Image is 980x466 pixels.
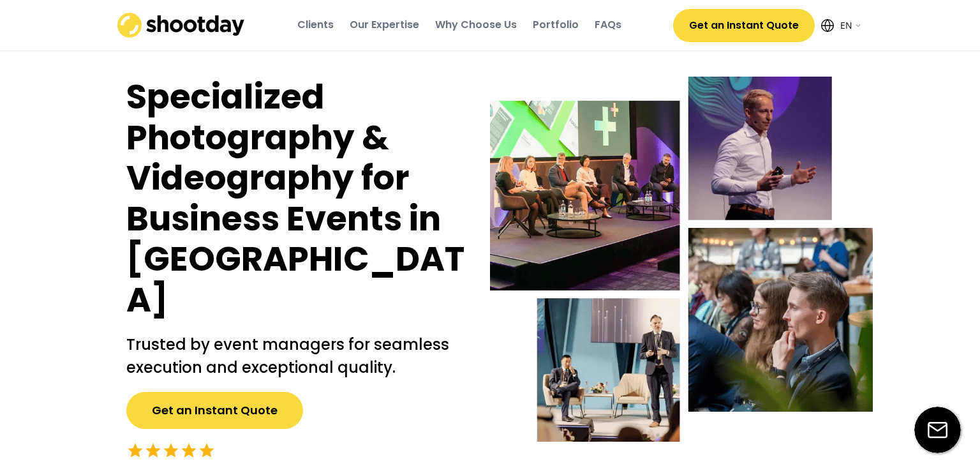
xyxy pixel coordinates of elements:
[673,9,815,42] button: Get an Instant Quote
[533,18,579,32] div: Portfolio
[435,18,517,32] div: Why Choose Us
[126,392,303,429] button: Get an Instant Quote
[914,407,961,453] img: email-icon%20%281%29.svg
[117,13,245,38] img: shootday_logo.png
[126,442,144,460] button: star
[162,442,180,460] button: star
[595,18,621,32] div: FAQs
[350,18,419,32] div: Our Expertise
[198,442,216,460] button: star
[126,77,464,320] h1: Specialized Photography & Videography for Business Events in [GEOGRAPHIC_DATA]
[126,333,464,379] h2: Trusted by event managers for seamless execution and exceptional quality.
[490,77,873,442] img: Event-hero-intl%402x.webp
[297,18,334,32] div: Clients
[144,442,162,460] button: star
[821,19,834,32] img: Icon%20feather-globe%20%281%29.svg
[180,442,198,460] button: star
